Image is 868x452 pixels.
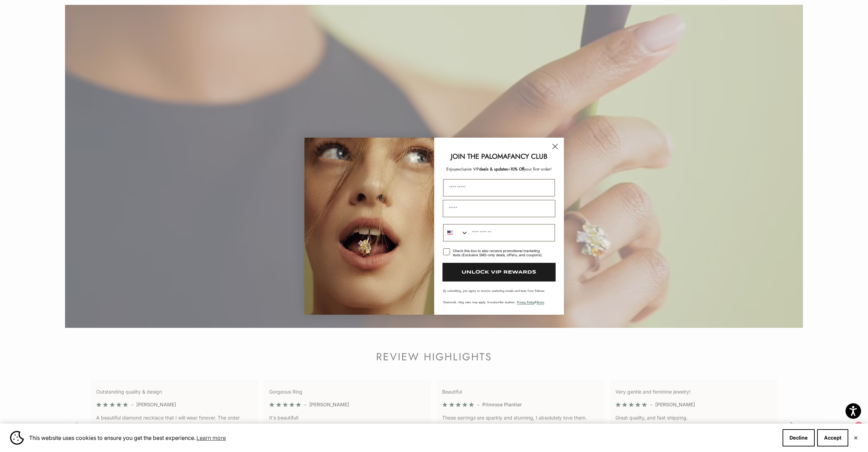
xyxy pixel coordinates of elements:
[451,151,508,162] strong: JOIN THE PALOMA
[10,431,24,445] img: Cookie banner
[468,224,555,241] input: Phone Number
[508,166,552,172] span: + your first order!
[443,179,555,196] input: First Name
[853,436,858,440] button: Close
[442,263,556,282] button: UNLOCK VIP REWARDS
[443,200,555,217] input: Email
[456,166,479,172] span: exclusive VIP
[549,140,561,153] button: Close dialog
[456,166,508,172] span: deals & updates
[444,224,468,241] button: Search Countries
[510,166,524,172] span: 10% Off
[517,300,534,304] a: Privacy Policy
[453,249,547,257] div: Check this box to also receive promotional marketing texts (Exclusive SMS-only deals, offers, and...
[537,300,544,304] a: Terms
[195,433,227,443] a: Learn more
[446,166,456,172] span: Enjoy
[443,288,555,304] p: By submitting, you agree to receive marketing emails and texts from Paloma Diamonds. Msg rates ma...
[783,429,815,446] button: Decline
[508,151,547,162] strong: FANCY CLUB
[447,230,453,236] img: United States
[517,300,545,304] span: & .
[29,433,777,443] span: This website uses cookies to ensure you get the best experience.
[304,138,434,315] img: Loading...
[817,429,848,446] button: Accept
